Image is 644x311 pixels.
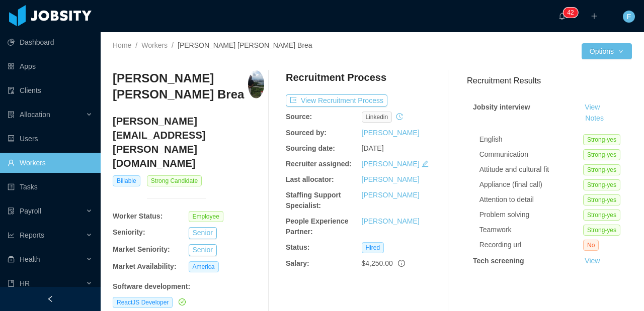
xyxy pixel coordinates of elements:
span: Strong-yes [583,134,620,145]
span: Strong-yes [583,164,620,175]
i: icon: line-chart [8,232,15,239]
span: Strong-yes [583,210,620,221]
a: [PERSON_NAME] [362,175,420,183]
b: Market Seniority: [113,245,170,253]
b: Recruiter assigned: [286,160,352,168]
a: [PERSON_NAME] [362,160,420,168]
b: Sourcing date: [286,144,335,152]
a: View [581,103,603,111]
i: icon: medicine-box [8,256,15,263]
i: icon: bell [558,13,566,20]
h3: Recruitment Results [467,74,632,87]
b: Status: [286,243,309,251]
h3: [PERSON_NAME] [PERSON_NAME] Brea [113,70,248,103]
img: 573ae35d-7c67-4ceb-98b5-94892c6b60cd_6650c593e2378-400w.png [248,70,264,98]
span: Health [20,255,40,263]
button: Senior [189,227,217,239]
span: Strong Candidate [147,175,202,186]
span: Billable [113,175,140,186]
p: 4 [567,8,571,18]
span: Hired [362,242,384,253]
span: Reports [20,231,44,239]
i: icon: plus [591,13,598,20]
a: [PERSON_NAME] [362,129,420,137]
b: Staffing Support Specialist: [286,191,341,210]
div: Teamwork [479,225,583,235]
i: icon: check-circle [179,298,186,305]
button: Senior [189,244,217,256]
span: [DATE] [362,144,384,152]
span: Allocation [20,111,50,119]
span: HR [20,279,30,287]
b: Last allocator: [286,175,334,183]
b: Source: [286,113,312,121]
div: Recording url [479,240,583,250]
a: icon: exportView Recruitment Process [286,96,387,105]
span: America [189,261,219,272]
div: Communication [479,149,583,160]
a: [PERSON_NAME] [362,217,420,225]
span: Strong-yes [583,225,620,236]
b: Market Availability: [113,262,177,270]
i: icon: history [396,113,403,120]
div: Attention to detail [479,194,583,205]
i: icon: book [8,280,15,287]
b: Worker Status: [113,212,163,220]
a: icon: auditClients [8,80,93,100]
div: Problem solving [479,210,583,220]
span: ReactJS Developer [113,297,173,308]
a: icon: pie-chartDashboard [8,32,93,52]
p: 2 [571,8,574,18]
span: Payroll [20,207,41,215]
span: Employee [189,211,223,222]
b: Sourced by: [286,129,327,137]
i: icon: edit [422,160,429,167]
span: Strong-yes [583,179,620,190]
span: info-circle [398,260,405,267]
i: icon: solution [8,111,15,118]
div: Appliance (final call) [479,179,583,190]
button: Optionsicon: down [582,43,632,59]
a: icon: robotUsers [8,129,93,149]
button: icon: exportView Recruitment Process [286,94,387,107]
a: View [581,257,603,265]
a: icon: check-circle [177,298,186,306]
a: [PERSON_NAME] [362,191,420,199]
span: / [135,41,137,49]
span: linkedin [362,112,392,123]
button: Notes [581,113,608,125]
a: icon: appstoreApps [8,56,93,76]
b: Salary: [286,259,309,267]
button: Notes [581,266,608,278]
span: No [583,240,599,251]
sup: 42 [563,8,578,18]
a: Workers [141,41,168,49]
h4: Recruitment Process [286,70,386,84]
b: Seniority: [113,228,145,236]
h4: [PERSON_NAME][EMAIL_ADDRESS][PERSON_NAME][DOMAIN_NAME] [113,114,264,170]
b: People Experience Partner: [286,217,349,236]
i: icon: file-protect [8,208,15,215]
a: icon: userWorkers [8,153,93,173]
span: Strong-yes [583,149,620,160]
a: icon: profileTasks [8,177,93,197]
span: / [172,41,174,49]
span: Strong-yes [583,194,620,205]
b: Software development : [113,282,190,290]
strong: Tech screening [473,257,524,265]
div: English [479,134,583,145]
div: Attitude and cultural fit [479,164,583,175]
span: [PERSON_NAME] [PERSON_NAME] Brea [178,41,312,49]
a: Home [113,41,131,49]
strong: Jobsity interview [473,103,530,111]
span: $4,250.00 [362,259,393,267]
span: F [627,11,631,23]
